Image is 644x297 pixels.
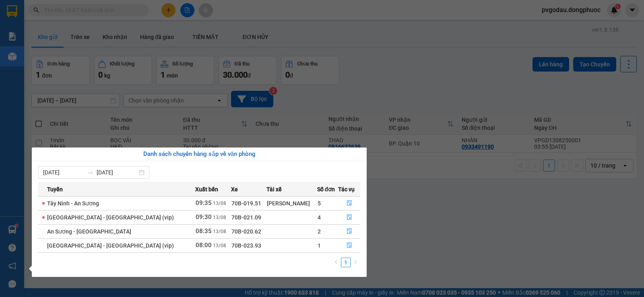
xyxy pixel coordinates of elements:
span: Tuyến [47,185,63,194]
span: to [87,169,93,176]
span: 13/08 [213,215,226,220]
span: 13/08 [213,229,226,234]
span: 70B-019.51 [231,200,261,207]
span: file-done [347,228,352,235]
span: Xe [231,185,238,194]
span: Tác vụ [338,185,355,194]
li: Previous Page [331,258,341,267]
span: 09:30 [196,213,212,221]
span: 13/08 [213,201,226,206]
span: 1 [318,242,321,249]
button: file-done [339,225,360,238]
div: Danh sách chuyến hàng sắp về văn phòng [38,150,360,159]
span: 5 [318,200,321,207]
span: 09:35 [196,199,212,207]
a: 1 [341,258,350,267]
span: Số đơn [317,185,335,194]
span: Tài xế [266,185,282,194]
span: [GEOGRAPHIC_DATA] - [GEOGRAPHIC_DATA] (vip) [47,214,174,221]
button: file-done [339,211,360,224]
span: 4 [318,214,321,221]
input: Đến ngày [97,168,137,177]
li: Next Page [351,258,360,267]
span: 08:35 [196,227,212,235]
span: An Sương - [GEOGRAPHIC_DATA] [47,228,131,235]
span: swap-right [87,169,93,176]
span: Xuất bến [195,185,218,194]
span: 13/08 [213,243,226,248]
button: right [351,258,360,267]
span: right [353,260,358,264]
span: 70B-020.62 [231,228,261,235]
span: file-done [347,242,352,249]
span: [GEOGRAPHIC_DATA] - [GEOGRAPHIC_DATA] (vip) [47,242,174,249]
input: Từ ngày [43,168,84,177]
span: 08:00 [196,242,212,249]
span: file-done [347,214,352,221]
span: 70B-023.93 [231,242,261,249]
span: 70B-021.09 [231,214,261,221]
button: file-done [339,239,360,252]
button: file-done [339,197,360,210]
span: file-done [347,200,352,207]
button: left [331,258,341,267]
span: Tây Ninh - An Sương [47,200,99,207]
span: left [334,260,339,264]
div: [PERSON_NAME] [267,199,317,208]
span: 2 [318,228,321,235]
